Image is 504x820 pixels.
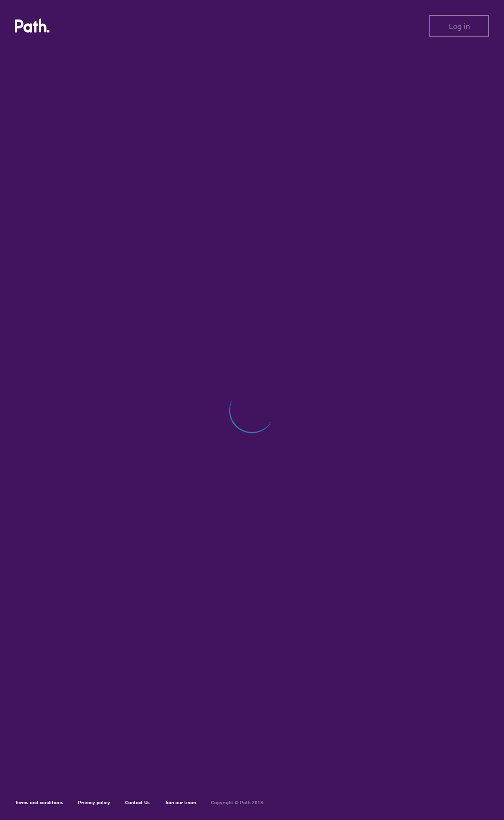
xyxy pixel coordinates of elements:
a: Join our team [165,799,196,806]
button: Log in [429,15,489,37]
a: Contact Us [125,799,150,806]
span: Log in [449,22,470,30]
a: Privacy policy [78,799,110,806]
h6: Copyright © Path 2018 [211,800,263,806]
a: Terms and conditions [15,799,63,806]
